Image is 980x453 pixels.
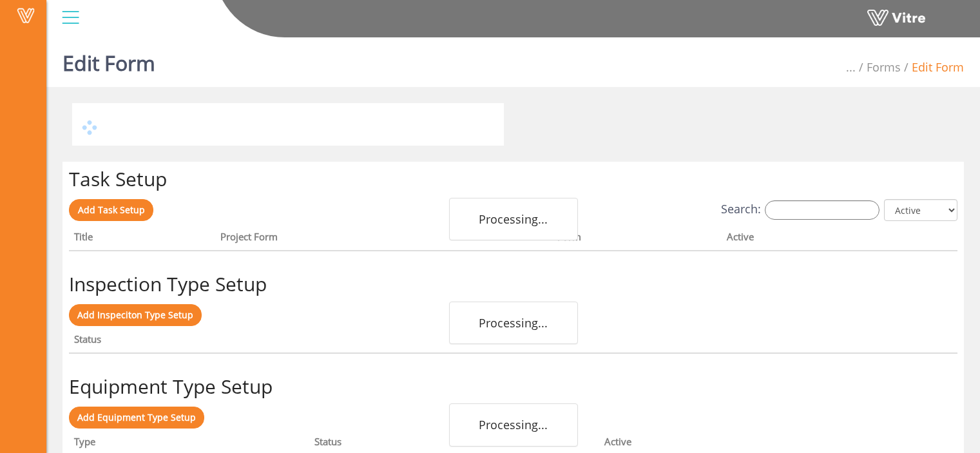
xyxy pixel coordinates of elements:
[69,168,957,189] h2: Task Setup
[62,32,155,87] h1: Edit Form
[901,58,964,76] li: Edit Form
[69,376,957,397] h2: Equipment Type Setup
[77,309,193,321] span: Add Inspeciton Type Setup
[721,200,879,220] label: Search:
[69,227,215,251] th: Title
[69,329,466,354] th: Status
[449,302,578,344] div: Processing...
[552,227,721,251] th: Form
[449,403,578,446] div: Processing...
[867,59,901,75] a: Forms
[765,200,879,220] input: Search:
[846,59,856,75] span: ...
[77,411,196,423] span: Add Equipment Type Setup
[215,227,553,251] th: Project Form
[449,198,578,240] div: Processing...
[78,204,145,216] span: Add Task Setup
[69,407,204,429] a: Add Equipment Type Setup
[466,329,851,354] th: Active
[722,227,906,251] th: Active
[69,273,957,294] h2: Inspection Type Setup
[69,304,202,326] a: Add Inspeciton Type Setup
[69,199,153,221] a: Add Task Setup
